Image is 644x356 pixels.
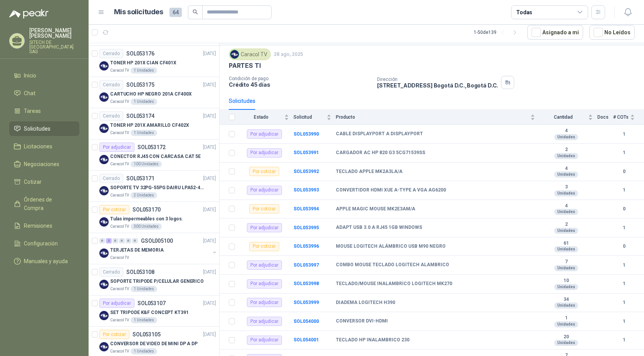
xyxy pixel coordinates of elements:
[293,187,319,193] a: SOL053993
[9,68,79,83] a: Inicio
[336,300,395,306] b: DIADEMA LOGITECH H390
[540,203,593,209] b: 4
[126,176,154,181] p: SOL053171
[24,160,59,168] span: Negociaciones
[613,224,635,232] b: 1
[229,76,371,81] p: Condición de pago
[9,139,79,154] a: Licitaciones
[336,169,402,175] b: TECLADO APPLE MK2A3LA/A
[613,149,635,156] b: 1
[203,144,216,151] p: [DATE]
[99,342,109,351] img: Company Logo
[293,110,336,125] th: Solicitud
[99,124,109,133] img: Company Logo
[131,67,157,74] div: 1 Unidades
[554,228,578,234] div: Unidades
[138,301,166,306] p: SOL053107
[99,267,123,277] div: Cerrado
[554,153,578,159] div: Unidades
[99,186,109,195] img: Company Logo
[9,9,49,18] img: Logo peakr
[554,171,578,178] div: Unidades
[229,49,271,60] div: Caracol TV
[9,218,79,233] a: Remisiones
[613,168,635,175] b: 0
[99,249,109,258] img: Company Logo
[613,336,635,344] b: 1
[99,111,123,121] div: Cerrado
[589,25,635,40] button: No Leídos
[24,257,68,265] span: Manuales y ayuda
[112,238,118,243] div: 0
[89,296,219,327] a: Por adjudicarSOL053107[DATE] Company LogoSET TRIPODE K&F CONCEPT KT391Caracol TV1 Unidades
[613,243,635,250] b: 0
[336,187,446,193] b: CONVERTIDOR HDMI XUE A-TYPE A VGA AG6200
[540,114,587,120] span: Cantidad
[141,238,173,243] p: GSOL005100
[293,281,319,286] a: SOL053998
[613,114,629,120] span: # COTs
[540,297,593,303] b: 34
[203,269,216,276] p: [DATE]
[613,110,644,125] th: # COTs
[293,225,319,230] b: SOL053995
[131,348,157,354] div: 1 Unidades
[336,150,425,156] b: CARGADOR AC HP 820 G3 5CG71539SS
[126,82,154,87] p: SOL053175
[126,238,131,243] div: 0
[293,243,319,249] a: SOL053996
[9,175,79,189] a: Cotizar
[110,247,164,254] p: TERJETAS DE MEMORIA
[99,61,109,71] img: Company Logo
[29,40,79,54] p: SITECH DE [GEOGRAPHIC_DATA] SAS
[131,286,157,292] div: 1 Unidades
[377,77,498,82] p: Dirección
[240,114,283,120] span: Estado
[110,348,129,354] p: Caracol TV
[110,278,204,285] p: SOPORTE TRIPODE P/CELULAR GENERICO
[540,166,593,172] b: 4
[99,280,109,289] img: Company Logo
[131,99,157,105] div: 1 Unidades
[554,265,578,271] div: Unidades
[249,242,279,251] div: Por cotizar
[24,107,41,115] span: Tareas
[99,80,123,89] div: Cerrado
[293,319,319,324] a: SOL054000
[249,167,279,176] div: Por cotizar
[516,8,532,17] div: Todas
[293,206,319,212] a: SOL053994
[293,300,319,305] b: SOL053999
[540,334,593,340] b: 20
[114,7,163,18] h1: Mis solicitudes
[229,81,371,88] p: Crédito 45 días
[293,150,319,155] b: SOL053991
[247,279,282,289] div: Por adjudicar
[540,240,593,247] b: 61
[24,195,72,212] span: Órdenes de Compra
[247,129,282,139] div: Por adjudicar
[99,311,109,320] img: Company Logo
[613,186,635,194] b: 1
[336,110,540,125] th: Producto
[24,239,58,248] span: Configuración
[540,278,593,284] b: 10
[9,121,79,136] a: Solicitudes
[99,155,109,164] img: Company Logo
[293,262,319,268] a: SOL053997
[110,192,129,198] p: Caracol TV
[293,131,319,137] b: SOL053990
[203,113,216,120] p: [DATE]
[527,25,583,40] button: Asignado a mi
[274,51,303,58] p: 28 ago, 2025
[110,215,183,223] p: Tulas impermeables con 3 logos.
[9,86,79,101] a: Chat
[203,331,216,338] p: [DATE]
[99,330,129,339] div: Por cotizar
[110,286,129,292] p: Caracol TV
[126,51,154,56] p: SOL053176
[99,299,134,308] div: Por adjudicar
[106,238,112,243] div: 2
